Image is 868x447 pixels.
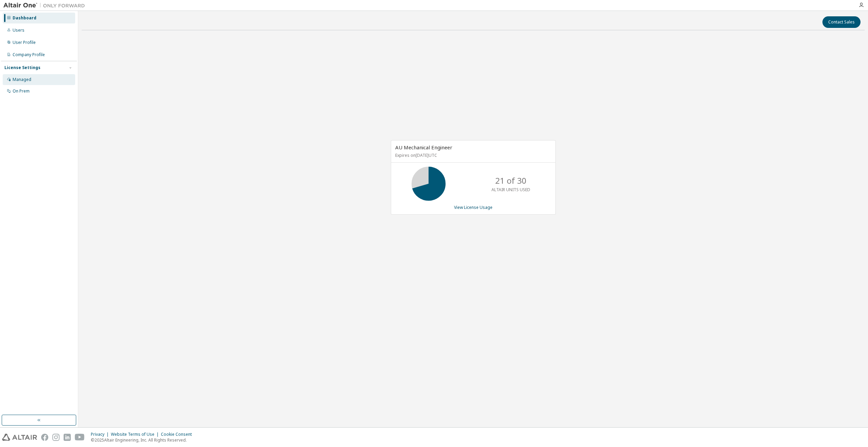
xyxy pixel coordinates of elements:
div: Users [13,28,24,33]
div: User Profile [13,40,36,45]
p: 21 of 30 [495,175,527,186]
a: View License Usage [454,204,493,210]
div: Website Terms of Use [111,432,161,437]
img: linkedin.svg [64,434,71,441]
div: Company Profile [13,52,45,57]
img: youtube.svg [75,434,85,441]
img: altair_logo.svg [2,434,37,441]
img: Altair One [3,2,88,9]
p: Expires on [DATE] UTC [395,152,550,158]
button: Contact Sales [822,16,861,28]
p: © 2025 Altair Engineering, Inc. All Rights Reserved. [91,437,196,443]
span: AU Mechanical Engineer [395,144,452,151]
img: instagram.svg [52,434,60,441]
div: Dashboard [13,15,36,21]
div: License Settings [4,65,40,70]
p: ALTAIR UNITS USED [491,187,530,193]
div: Privacy [91,432,111,437]
div: Cookie Consent [161,432,196,437]
div: Managed [13,77,31,82]
div: On Prem [13,88,30,94]
img: facebook.svg [41,434,48,441]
